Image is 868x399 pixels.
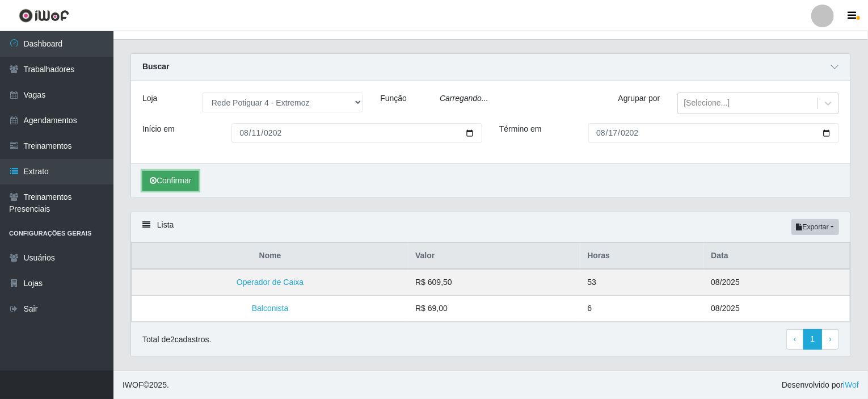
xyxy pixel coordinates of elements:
[231,123,482,143] input: 00/00/0000
[580,296,704,322] td: 6
[131,212,850,242] div: Lista
[237,278,304,287] a: Operador de Caixa
[580,243,704,270] th: Horas
[142,62,169,71] strong: Buscar
[618,93,660,104] label: Agrupar por
[440,94,488,103] i: Carregando...
[408,296,580,322] td: R$ 69,00
[19,9,69,23] img: CoreUI Logo
[704,243,850,270] th: Data
[803,329,823,350] a: 1
[142,123,175,135] label: Início em
[843,380,859,389] a: iWof
[123,379,169,391] span: © 2025 .
[408,269,580,296] td: R$ 609,50
[684,98,730,110] div: [Selecione...]
[499,123,542,135] label: Término em
[380,93,407,104] label: Função
[704,269,850,296] td: 08/2025
[588,123,839,143] input: 00/00/0000
[791,219,839,235] button: Exportar
[829,334,832,343] span: ›
[132,243,409,270] th: Nome
[794,334,797,343] span: ‹
[123,380,144,389] span: IWOF
[142,93,157,104] label: Loja
[786,329,839,350] nav: pagination
[786,329,804,350] a: Previous
[252,304,289,313] a: Balconista
[782,379,859,391] span: Desenvolvido por
[580,269,704,296] td: 53
[821,329,839,350] a: Next
[142,171,199,191] button: Confirmar
[142,334,211,346] p: Total de 2 cadastros.
[408,243,580,270] th: Valor
[704,296,850,322] td: 08/2025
